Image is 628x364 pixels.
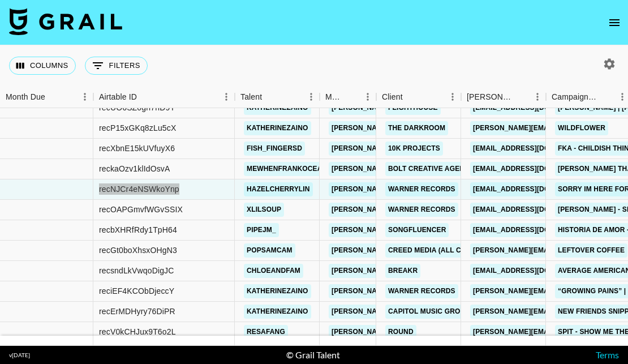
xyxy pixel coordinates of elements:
[99,122,176,134] div: recP15xGKq8zLu5cX
[329,325,513,339] a: [PERSON_NAME][EMAIL_ADDRESS][DOMAIN_NAME]
[93,86,235,108] div: Airtable ID
[385,305,472,319] a: Capitol Music Group
[603,11,626,34] button: open drawer
[385,182,458,196] a: Warner Records
[329,121,513,135] a: [PERSON_NAME][EMAIL_ADDRESS][DOMAIN_NAME]
[598,89,614,105] button: Sort
[470,162,597,176] a: [EMAIL_ADDRESS][DOMAIN_NAME]
[9,8,122,35] img: Grail Talent
[99,183,179,195] div: recNJCr4eNSWkoYnp
[99,265,174,276] div: recsndLkVwqoDigJC
[137,89,153,105] button: Sort
[529,88,546,105] button: Menu
[329,203,513,217] a: [PERSON_NAME][EMAIL_ADDRESS][DOMAIN_NAME]
[329,305,513,319] a: [PERSON_NAME][EMAIL_ADDRESS][DOMAIN_NAME]
[329,243,513,258] a: [PERSON_NAME][EMAIL_ADDRESS][DOMAIN_NAME]
[85,57,148,75] button: Show filters
[286,349,340,361] div: © Grail Talent
[99,143,175,154] div: recXbnE15kUVfuyX6
[9,57,76,75] button: Select columns
[244,264,303,278] a: chloeandfam
[244,223,279,237] a: pipejm_
[303,88,320,105] button: Menu
[99,326,176,337] div: recV0kCHJux9T6o2L
[244,121,311,135] a: katherinezaino
[76,88,93,105] button: Menu
[555,243,627,258] a: Leftover Coffee
[555,121,608,135] a: wildflower
[470,182,597,196] a: [EMAIL_ADDRESS][DOMAIN_NAME]
[244,284,311,298] a: katherinezaino
[467,86,513,108] div: [PERSON_NAME]
[320,86,376,108] div: Manager
[99,102,175,113] div: recUO6SZ0grl7nD9Y
[385,101,441,115] a: Flighthouse
[461,86,546,108] div: Booker
[376,86,461,108] div: Client
[385,203,458,217] a: Warner Records
[470,101,597,115] a: [EMAIL_ADDRESS][DOMAIN_NAME]
[596,349,619,360] a: Terms
[470,223,597,237] a: [EMAIL_ADDRESS][DOMAIN_NAME]
[9,352,30,359] div: v [DATE]
[444,88,461,105] button: Menu
[99,285,174,297] div: reciEF4KCObDjeccY
[329,264,513,278] a: [PERSON_NAME][EMAIL_ADDRESS][DOMAIN_NAME]
[244,243,295,258] a: popsamcam
[99,224,177,235] div: recbXHRfRdy1TpH64
[329,284,513,298] a: [PERSON_NAME][EMAIL_ADDRESS][DOMAIN_NAME]
[385,325,416,339] a: Round
[99,245,177,256] div: recGt0boXhsxOHgN3
[385,142,443,156] a: 10k Projects
[385,264,420,278] a: Breakr
[262,89,278,105] button: Sort
[218,88,235,105] button: Menu
[235,86,320,108] div: Talent
[470,142,597,156] a: [EMAIL_ADDRESS][DOMAIN_NAME]
[45,89,61,105] button: Sort
[6,86,45,108] div: Month Due
[343,89,359,105] button: Sort
[385,243,503,258] a: Creed Media (All Campaigns)
[470,264,597,278] a: [EMAIL_ADDRESS][DOMAIN_NAME]
[244,305,311,319] a: katherinezaino
[552,86,598,108] div: Campaign (Type)
[244,203,284,217] a: xlilsoup
[470,203,597,217] a: [EMAIL_ADDRESS][DOMAIN_NAME]
[244,142,305,156] a: fish_fingersd
[99,306,175,317] div: recErMDHyry76DiPR
[329,182,513,196] a: [PERSON_NAME][EMAIL_ADDRESS][DOMAIN_NAME]
[513,89,529,105] button: Sort
[99,163,170,174] div: reckaOzv1klIdOsvA
[244,162,330,176] a: mewhenfrankocean
[244,182,313,196] a: hazelcherrylin
[329,162,513,176] a: [PERSON_NAME][EMAIL_ADDRESS][DOMAIN_NAME]
[359,88,376,105] button: Menu
[385,162,477,176] a: Bolt Creative Agency
[329,223,513,237] a: [PERSON_NAME][EMAIL_ADDRESS][DOMAIN_NAME]
[244,101,311,115] a: katherinezaino
[385,284,458,298] a: Warner Records
[329,142,513,156] a: [PERSON_NAME][EMAIL_ADDRESS][DOMAIN_NAME]
[99,86,137,108] div: Airtable ID
[403,89,419,105] button: Sort
[240,86,262,108] div: Talent
[385,223,449,237] a: Songfluencer
[244,325,288,339] a: resafang
[329,101,513,115] a: [PERSON_NAME][EMAIL_ADDRESS][DOMAIN_NAME]
[382,86,403,108] div: Client
[385,121,448,135] a: The Darkroom
[325,86,343,108] div: Manager
[99,204,183,215] div: recOAPGmvfWGvSSIX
